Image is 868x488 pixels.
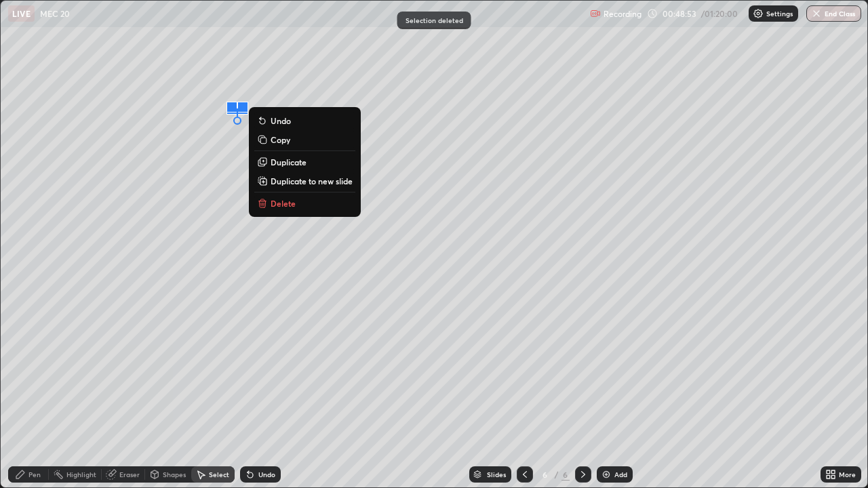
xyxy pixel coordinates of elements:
[119,471,140,478] div: Eraser
[839,471,856,478] div: More
[254,195,355,211] button: Delete
[271,157,307,167] p: Duplicate
[28,471,41,478] div: Pen
[538,470,552,479] div: 6
[254,113,355,129] button: Undo
[40,8,70,19] p: MEC 20
[811,8,822,19] img: end-class-cross
[271,134,290,145] p: Copy
[590,8,601,19] img: recording.375f2c34.svg
[753,8,764,19] img: class-settings-icons
[258,471,275,478] div: Undo
[806,5,861,22] button: End Class
[614,471,627,478] div: Add
[163,471,186,478] div: Shapes
[209,471,229,478] div: Select
[487,471,506,478] div: Slides
[766,10,793,17] p: Settings
[271,176,353,186] p: Duplicate to new slide
[271,115,291,126] p: Undo
[66,471,96,478] div: Highlight
[254,131,355,148] button: Copy
[604,9,642,19] p: Recording
[601,469,612,480] img: add-slide-button
[555,470,559,479] div: /
[12,8,31,19] p: LIVE
[254,173,355,189] button: Duplicate to new slide
[561,468,570,481] div: 6
[271,198,296,209] p: Delete
[254,154,355,170] button: Duplicate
